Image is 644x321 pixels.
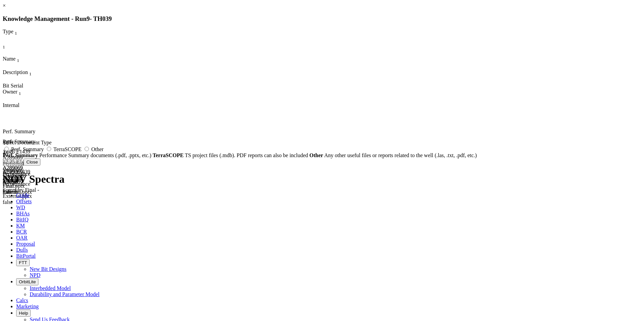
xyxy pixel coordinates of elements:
[16,223,25,228] span: KM
[153,152,184,158] strong: TerraSCOPE
[3,173,641,185] h1: NOV Spectra
[16,205,25,210] span: WD
[3,36,36,42] div: Column Menu
[24,158,40,166] button: Close
[3,158,22,166] button: Upload
[3,56,34,69] div: Sort None
[19,279,36,284] span: OrbitLite
[3,89,18,95] span: Owner
[15,31,17,36] sub: 1
[16,217,28,222] span: BitIQ
[3,169,43,199] div: 12.25 E1439 A289069 Performance Summary Final - External.pptx
[29,71,32,76] sub: 1
[3,15,73,22] span: Knowledge Management -
[75,15,92,22] span: Run -
[3,42,20,56] div: Sort None
[3,29,13,34] span: Type
[3,77,43,83] div: Column Menu
[3,140,52,145] span: Select Document Type
[30,266,66,272] a: New Bit Designs
[39,152,151,158] span: Performance Summary documents (.pdf, .pptx, etc.)
[16,211,30,216] span: BHAs
[3,29,36,36] div: Type Sort None
[16,192,29,198] span: Guide
[87,15,90,22] span: 9
[185,152,308,158] span: TS project files (.mdb). PDF reports can also be included
[3,63,34,69] div: Column Menu
[91,146,103,152] span: Other
[3,69,43,77] div: Description Sort None
[3,96,40,102] div: Column Menu
[3,50,20,56] div: Column Menu
[30,272,40,278] a: NPD
[324,152,477,158] span: Any other useful files or reports related to the well (.las, .txt, .pdf, etc.)
[17,58,19,63] sub: 1
[3,189,40,195] div: halimb
[310,152,323,158] strong: Other
[3,89,40,102] div: Sort None
[3,56,15,62] span: Name
[4,147,9,151] input: Perf. Summary
[16,304,39,309] span: Marketing
[3,152,38,158] strong: Perf. Summary
[17,56,19,62] span: Sort None
[3,89,40,96] div: Owner Sort None
[19,91,21,96] sub: 1
[3,102,20,108] span: Internal Only
[15,29,17,34] span: Sort None
[16,241,35,247] span: Proposal
[3,56,34,63] div: Name Sort None
[16,199,32,204] span: Offsets
[3,129,35,134] span: Perf. Summary
[16,229,27,235] span: BCR
[29,69,32,75] span: Sort None
[3,69,28,75] span: Description
[11,146,44,152] span: Perf. Summary
[16,253,36,259] span: BitPortal
[30,285,71,291] a: Interbedded Model
[19,311,28,316] span: Help
[93,15,112,22] span: TH039
[3,139,35,144] span: Perf. Summary
[16,235,28,241] span: OAR
[3,42,20,50] div: Sort None
[3,199,27,205] div: false
[3,3,6,8] a: ×
[30,291,100,297] a: Durability and Parameter Model
[3,44,5,49] sub: 1
[3,42,5,48] span: Sort None
[16,247,28,253] span: Dulls
[19,260,27,265] span: FTT
[3,69,43,83] div: Sort None
[85,147,89,151] input: Other
[19,89,21,95] span: Sort None
[47,147,51,151] input: TerraSCOPE
[16,297,28,303] span: Calcs
[54,146,82,152] span: TerraSCOPE
[3,29,36,42] div: Sort None
[3,83,23,88] span: Bit Serial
